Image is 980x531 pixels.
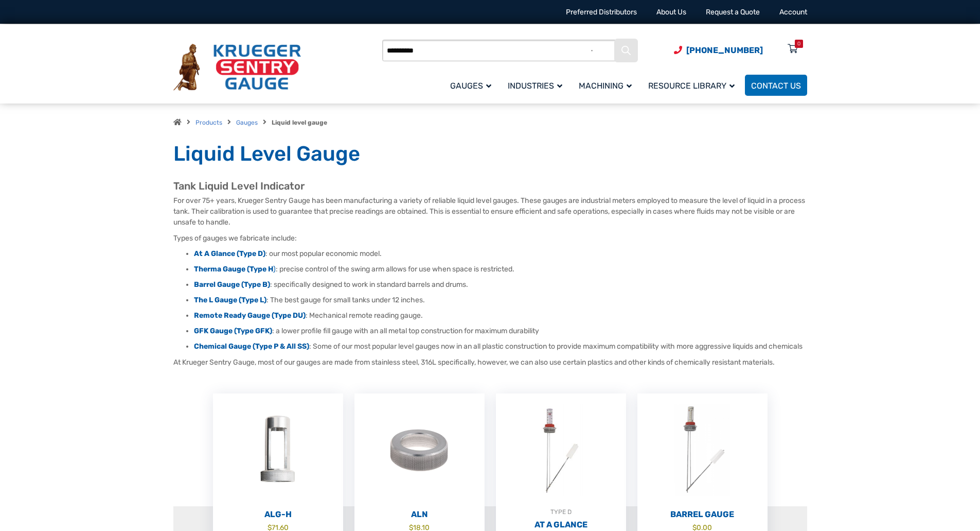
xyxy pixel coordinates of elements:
h2: At A Glance [496,520,626,530]
a: Industries [502,73,573,97]
a: About Us [656,8,686,16]
span: Gauges [450,81,491,91]
span: Contact Us [751,81,801,91]
span: Industries [508,81,562,91]
strong: Therma Gauge (Type H [194,265,273,273]
a: Gauges [236,119,258,126]
img: Barrel Gauge [637,393,768,507]
h2: Tank Liquid Level Indicator [173,180,807,193]
a: Account [779,8,807,16]
button: Search [615,40,637,61]
p: Types of gauges we fabricate include: [173,233,807,244]
a: Products [195,119,222,126]
img: At A Glance [496,393,626,507]
h2: ALG-H [213,509,343,520]
li: : a lower profile fill gauge with an all metal top construction for maximum durability [194,326,807,336]
img: ALG-OF [213,393,343,507]
a: Chemical Gauge (Type P & All SS) [194,342,309,351]
div: TYPE D [496,507,626,517]
a: Preferred Distributors [566,8,637,16]
a: The L Gauge (Type L) [194,296,266,304]
a: Phone Number (920) 434-8860 [674,44,763,57]
img: Krueger Sentry Gauge [173,44,301,91]
a: Gauges [444,73,502,97]
li: : our most popular economic model. [194,249,807,259]
li: : Mechanical remote reading gauge. [194,311,807,321]
li: : specifically designed to work in standard barrels and drums. [194,280,807,290]
a: Therma Gauge (Type H) [194,265,276,273]
li: : The best gauge for small tanks under 12 inches. [194,295,807,305]
a: Barrel Gauge (Type B) [194,280,270,289]
li: : precise control of the swing arm allows for use when space is restricted. [194,264,807,275]
h2: ALN [354,509,485,520]
a: At A Glance (Type D) [194,249,265,258]
a: Resource Library [642,73,745,97]
a: Request a Quote [706,8,760,16]
a: Remote Ready Gauge (Type DU) [194,311,306,320]
p: For over 75+ years, Krueger Sentry Gauge has been manufacturing a variety of reliable liquid leve... [173,195,807,228]
a: Machining [573,73,642,97]
a: Contact Us [745,75,807,96]
a: GFK Gauge (Type GFK) [194,327,272,335]
li: : Some of our most popular level gauges now in an all plastic construction to provide maximum com... [194,341,807,352]
strong: Liquid level gauge [272,119,327,126]
div: 0 [797,40,800,48]
img: ALN [354,393,485,507]
span: Resource Library [648,81,735,91]
p: At Krueger Sentry Gauge, most of our gauges are made from stainless steel, 316L specifically, how... [173,357,807,368]
h1: Liquid Level Gauge [173,141,807,167]
span: Machining [579,81,632,91]
span: [PHONE_NUMBER] [686,45,763,55]
h2: Barrel Gauge [637,509,768,520]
